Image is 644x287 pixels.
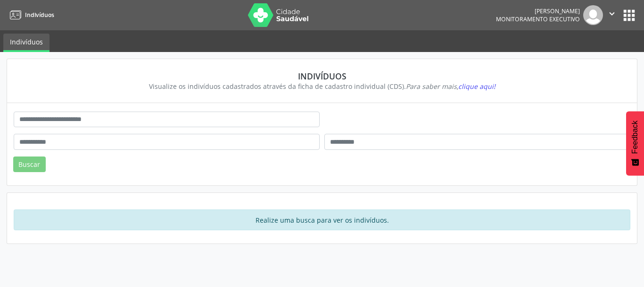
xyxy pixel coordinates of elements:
button: Feedback - Mostrar pesquisa [626,111,644,175]
button: Buscar [13,157,46,173]
i:  [607,9,617,19]
i: Para saber mais, [406,82,495,91]
button:  [603,5,621,25]
span: Feedback [631,121,639,154]
a: Indivíduos [3,34,50,52]
img: img [583,5,603,25]
div: Indivíduos [20,71,624,81]
span: Indivíduos [25,11,54,19]
div: Realize uma busca para ver os indivíduos. [14,209,630,230]
div: Visualize os indivíduos cadastrados através da ficha de cadastro individual (CDS). [20,81,624,91]
button: apps [621,7,637,24]
span: clique aqui! [458,82,495,91]
a: Indivíduos [7,7,54,23]
span: Monitoramento Executivo [496,15,580,23]
div: [PERSON_NAME] [496,7,580,15]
